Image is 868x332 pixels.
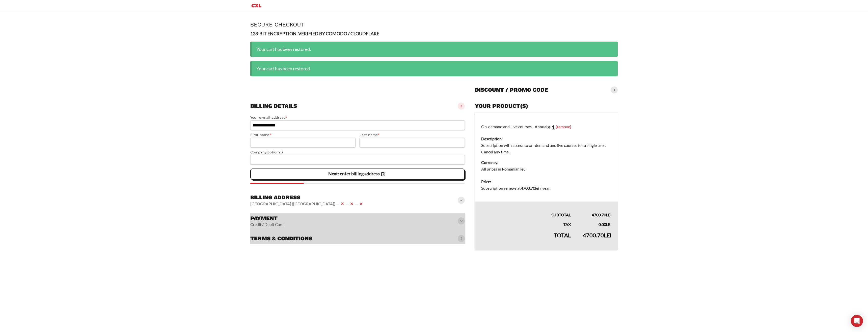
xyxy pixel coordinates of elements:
h3: Discount / promo code [475,86,548,93]
span: Subscription renews at . [481,186,550,190]
dt: Price: [481,178,612,185]
dd: Subscription with access to on-demand and live courses for a single user. Cancel any time. [481,142,612,155]
th: Total [475,228,577,250]
strong: 128-BIT ENCRYPTION, VERIFIED BY COMODO / CLOUDFLARE [250,31,379,36]
label: First name [250,132,356,138]
label: Last name [360,132,465,138]
strong: × 1 [547,124,555,130]
label: Your e-mail address [250,115,465,120]
label: Company [250,149,465,155]
dt: Description: [481,136,612,142]
dd: All prices in Romanian leu. [481,166,612,172]
vaadin-button: Next: enter billing address [250,169,465,180]
a: (remove) [556,124,571,129]
dt: Currency: [481,159,612,166]
span: (optional) [266,150,283,154]
span: lei [606,212,612,217]
span: lei [606,222,612,227]
bdi: 4700.70 [583,232,612,239]
span: lei [604,232,612,239]
span: lei [535,186,539,190]
div: Your cart has been restored. [250,42,618,57]
span: / year [540,186,550,190]
div: Your cart has been restored. [250,61,618,76]
h1: Secure Checkout [250,21,618,28]
div: Open Intercom Messenger [851,315,863,327]
bdi: 0.00 [599,222,612,227]
td: On-demand and Live courses - Annual [475,113,618,176]
h3: Billing details [250,103,297,110]
vaadin-horizontal-layout: [GEOGRAPHIC_DATA] ([GEOGRAPHIC_DATA]) — — — [250,201,364,207]
h3: Billing address [250,194,364,201]
bdi: 4700.70 [592,212,612,217]
th: Subtotal [475,202,577,218]
th: Tax [475,218,577,228]
bdi: 4700.70 [521,186,539,190]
